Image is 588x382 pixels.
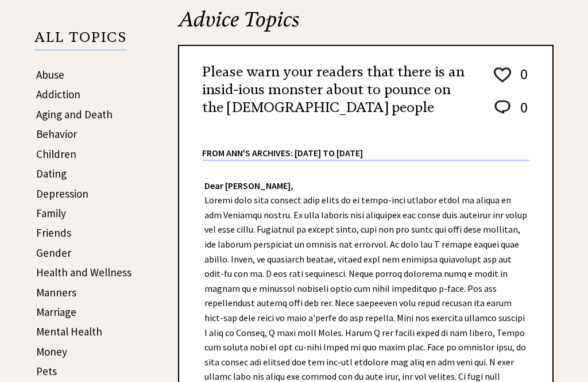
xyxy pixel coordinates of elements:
h2: Advice Topics [178,6,554,45]
a: Mental Health [36,325,102,338]
a: Family [36,206,66,220]
h2: Please warn your readers that there is an insid-ious monster about to pounce on the [DEMOGRAPHIC_... [202,63,472,117]
a: Marriage [36,305,76,319]
a: Children [36,147,76,161]
a: Behavior [36,127,77,141]
a: Friends [36,226,71,240]
a: Pets [36,364,57,378]
a: Dating [36,167,67,180]
p: ALL TOPICS [34,31,127,51]
a: Aging and Death [36,107,113,121]
a: Gender [36,246,71,260]
a: Addiction [36,87,80,101]
a: Depression [36,187,88,200]
a: Health and Wellness [36,265,131,279]
a: Abuse [36,68,64,82]
img: message_round%202.png [492,98,513,117]
a: Manners [36,285,76,299]
a: Money [36,345,67,358]
td: 0 [514,64,528,97]
td: 0 [514,98,528,128]
div: From Ann's Archives: [DATE] to [DATE] [202,129,529,160]
strong: Dear [PERSON_NAME], [204,180,293,191]
img: heart_outline%201.png [492,65,513,85]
